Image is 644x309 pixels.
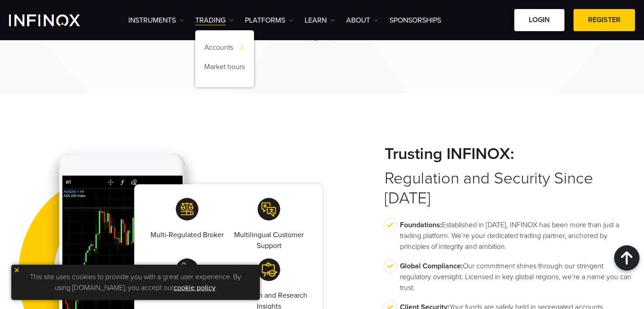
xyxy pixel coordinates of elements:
a: TRADING [195,15,234,26]
a: INFINOX Logo [9,14,101,26]
h2: Regulation and Security Since [DATE] [385,144,635,208]
a: Instruments [128,15,184,26]
a: LOGIN [514,9,564,31]
strong: Foundations: [400,220,442,229]
a: Market hours [195,59,254,78]
a: Accounts [195,39,254,59]
p: This site uses cookies to provide you with a great user experience. By using [DOMAIN_NAME], you a... [16,269,255,295]
a: ABOUT [346,15,378,26]
a: PLATFORMS [245,15,293,26]
p: Multi-Regulated Broker [150,229,224,240]
a: SPONSORSHIPS [390,15,441,26]
strong: Global Compliance: [400,262,463,271]
img: yellow close icon [14,267,20,273]
p: Established in [DATE], INFINOX has been more than just a trading platform. We’re your dedicated t... [400,220,635,252]
p: Our commitment shines through our stringent regulatory oversight. Licensed in key global regions,... [400,261,635,293]
a: cookie policy [174,283,216,292]
a: Learn [305,15,335,26]
p: Multilingual Customer Support [230,229,308,251]
strong: Trusting INFINOX: [385,144,635,164]
p: Range of Trading Tools [151,290,223,301]
a: REGISTER [573,9,635,31]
